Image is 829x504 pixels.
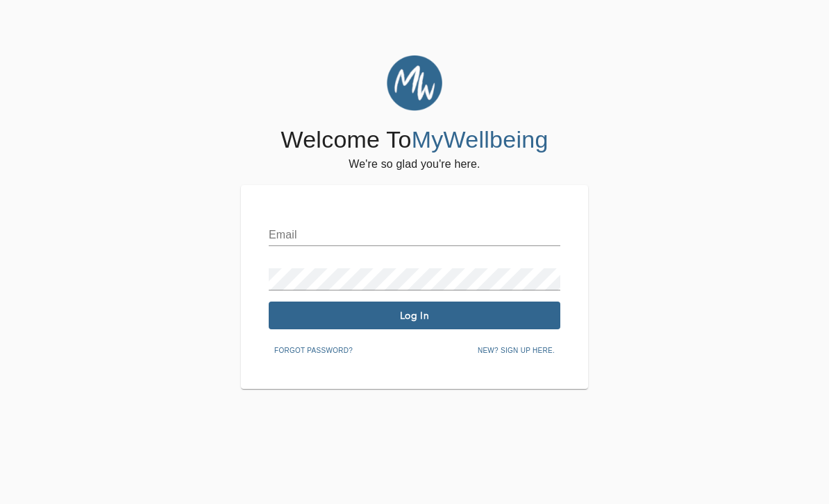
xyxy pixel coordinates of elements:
img: MyWellbeing [387,55,442,111]
button: New? Sign up here. [472,340,560,361]
span: New? Sign up here. [478,345,555,357]
h4: Welcome To [280,125,548,155]
a: Forgot password? [269,344,358,355]
button: Log In [269,302,560,329]
button: Forgot password? [269,340,358,361]
span: Forgot password? [274,345,353,357]
span: MyWellbeing [412,126,549,153]
h6: We're so glad you're here. [349,155,480,174]
span: Log In [274,309,555,322]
